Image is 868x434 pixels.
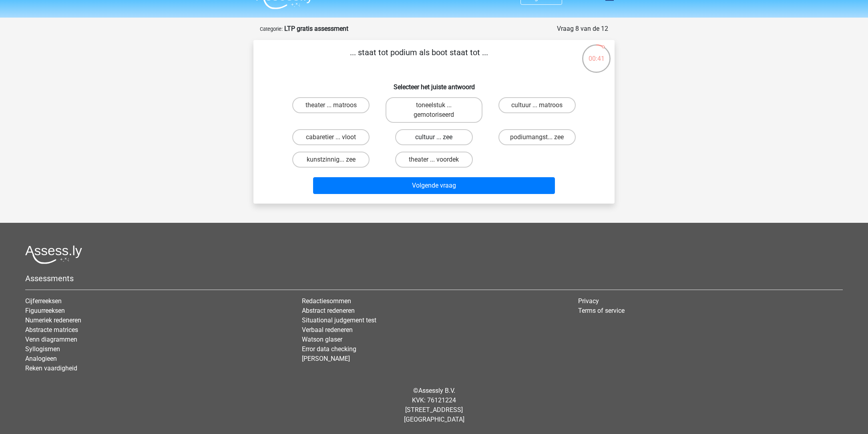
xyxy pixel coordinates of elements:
[386,97,482,123] label: toneelstuk ... gemotoriseerd
[266,77,602,91] h6: Selecteer het juiste antwoord
[19,380,849,431] div: © KVK: 76121224 [STREET_ADDRESS] [GEOGRAPHIC_DATA]
[313,177,555,194] button: Volgende vraag
[581,44,611,64] div: 00:41
[302,355,350,362] a: [PERSON_NAME]
[302,336,342,343] a: Watson glaser
[284,25,348,32] strong: LTP gratis assessment
[25,364,77,372] a: Reken vaardigheid
[25,355,57,362] a: Analogieen
[25,336,77,343] a: Venn diagrammen
[260,26,283,32] small: Categorie:
[302,307,355,314] a: Abstract redeneren
[292,97,370,113] label: theater ... matroos
[418,387,455,394] a: Assessly B.V.
[302,345,356,353] a: Error data checking
[302,316,376,324] a: Situational judgement test
[578,297,599,305] a: Privacy
[292,152,370,168] label: kunstzinnig... zee
[25,245,82,264] img: Assessly logo
[25,345,60,353] a: Syllogismen
[578,307,625,314] a: Terms of service
[395,152,472,168] label: theater ... voordek
[25,274,843,283] h5: Assessments
[25,307,65,314] a: Figuurreeksen
[498,129,576,145] label: podiumangst... zee
[302,297,351,305] a: Redactiesommen
[292,129,370,145] label: cabaretier ... vloot
[395,129,472,145] label: cultuur ... zee
[266,46,572,70] p: ... staat tot podium als boot staat tot ...
[302,326,353,334] a: Verbaal redeneren
[557,24,608,34] div: Vraag 8 van de 12
[25,326,78,334] a: Abstracte matrices
[25,316,81,324] a: Numeriek redeneren
[25,297,62,305] a: Cijferreeksen
[498,97,576,113] label: cultuur ... matroos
